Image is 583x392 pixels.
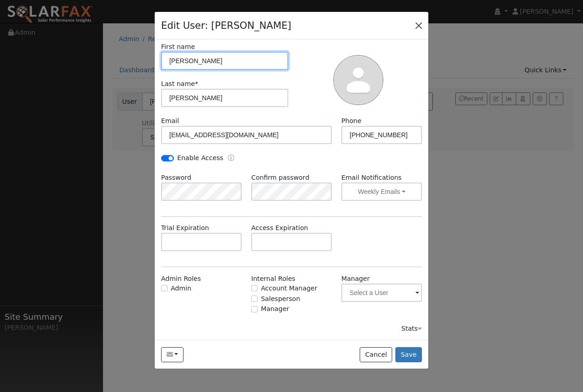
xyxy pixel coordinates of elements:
input: Salesperson [251,295,258,302]
label: Phone [341,116,362,126]
label: Manager [261,304,289,314]
label: Confirm password [251,173,309,183]
button: Cancel [360,347,392,363]
label: Email Notifications [341,173,422,183]
a: Enable Access [228,153,234,164]
label: Admin [171,284,191,293]
label: Internal Roles [251,274,295,284]
label: Password [161,173,191,183]
label: Enable Access [177,153,223,163]
label: Trial Expiration [161,223,209,233]
label: First name [161,42,195,52]
h4: Edit User: [PERSON_NAME] [161,18,291,33]
input: Manager [251,306,258,312]
label: Salesperson [261,294,300,304]
div: Stats [401,324,422,333]
button: bbbtwc@gmail.com [161,347,184,363]
span: Required [195,80,198,87]
input: Select a User [341,284,422,302]
input: Admin [161,285,167,291]
label: Account Manager [261,284,317,293]
input: Account Manager [251,285,258,291]
label: Email [161,116,179,126]
label: Last name [161,79,198,89]
button: Weekly Emails [341,183,422,201]
label: Manager [341,274,370,284]
label: Access Expiration [251,223,308,233]
button: Save [395,347,422,363]
label: Admin Roles [161,274,201,284]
